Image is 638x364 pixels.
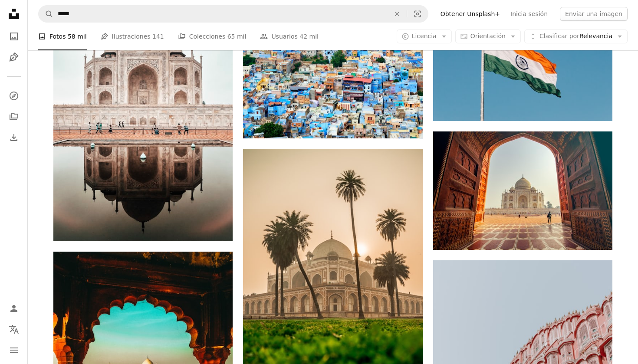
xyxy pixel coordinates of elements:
[433,58,612,66] a: Bandera colgada en el mástil
[5,5,23,24] a: Inicio — Unsplash
[433,131,612,250] img: personas cerca de TAj Mahal
[243,19,422,138] img: Vista aérea de Jodhpur, también conocida como la Ciudad Azul debido a las casas brahmanas pintada...
[5,108,23,125] a: Colecciones
[39,6,53,22] button: Buscar en Unsplash
[407,6,428,22] button: Búsqueda visual
[539,33,579,39] span: Clasificar por
[152,32,164,41] span: 141
[243,264,422,272] a: Edificio de cúpula blanca y marrón cerca de hierba verde y cocotera durante el día
[5,341,23,359] button: Menú
[5,129,23,146] a: Historial de descargas
[53,118,233,125] a: Mezquita pintada de marrón durante el día
[260,23,319,50] a: Usuarios 42 mil
[524,30,628,43] button: Clasificar porRelevancia
[227,32,247,41] span: 65 mil
[455,30,521,43] button: Orientación
[53,2,233,241] img: Mezquita pintada de marrón durante el día
[397,30,452,43] button: Licencia
[412,33,437,39] span: Licencia
[5,28,23,45] a: Fotos
[101,23,164,50] a: Ilustraciones 141
[5,300,23,317] a: Iniciar sesión / Registrarse
[539,32,612,41] span: Relevancia
[435,7,505,21] a: Obtener Unsplash+
[38,5,428,23] form: Encuentra imágenes en todo el sitio
[5,87,23,105] a: Explorar
[470,33,506,39] span: Orientación
[5,321,23,338] button: Idioma
[388,6,407,22] button: Borrar
[299,32,319,41] span: 42 mil
[560,7,628,21] button: Enviar una imagen
[5,49,23,66] a: Ilustraciones
[178,23,247,50] a: Colecciones 65 mil
[243,75,422,82] a: Vista aérea de Jodhpur, también conocida como la Ciudad Azul debido a las casas brahmanas pintada...
[505,7,553,21] a: Inicia sesión
[433,2,612,121] img: Bandera colgada en el mástil
[433,187,612,194] a: personas cerca de TAj Mahal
